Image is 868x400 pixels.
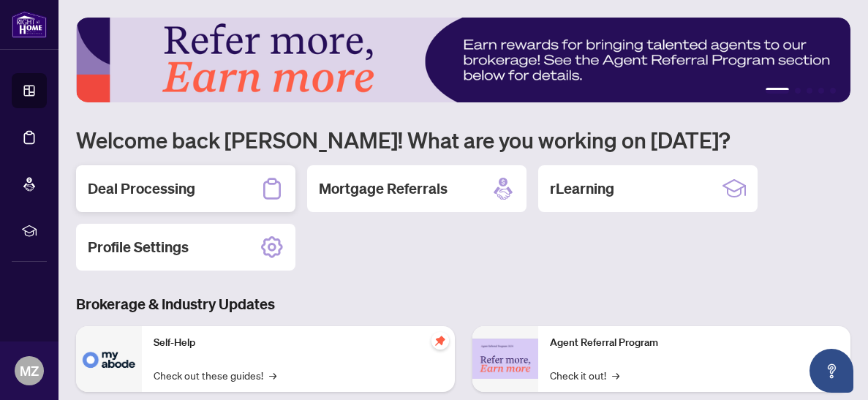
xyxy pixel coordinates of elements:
[76,18,850,102] img: Slide 0
[550,335,839,351] p: Agent Referral Program
[472,339,538,379] img: Agent Referral Program
[809,349,853,393] button: Open asap
[612,367,619,383] span: →
[818,88,824,94] button: 4
[550,178,614,199] h2: rLearning
[88,237,189,257] h2: Profile Settings
[269,367,276,383] span: →
[88,178,195,199] h2: Deal Processing
[795,88,801,94] button: 2
[431,332,449,350] span: pushpin
[550,367,619,383] a: Check it out!→
[830,88,836,94] button: 5
[76,126,850,154] h1: Welcome back [PERSON_NAME]! What are you working on [DATE]?
[76,326,142,392] img: Self-Help
[807,88,812,94] button: 3
[20,361,39,381] span: MZ
[12,11,47,38] img: logo
[76,294,850,314] h3: Brokerage & Industry Updates
[319,178,448,199] h2: Mortgage Referrals
[154,367,276,383] a: Check out these guides!→
[766,88,789,94] button: 1
[154,335,443,351] p: Self-Help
